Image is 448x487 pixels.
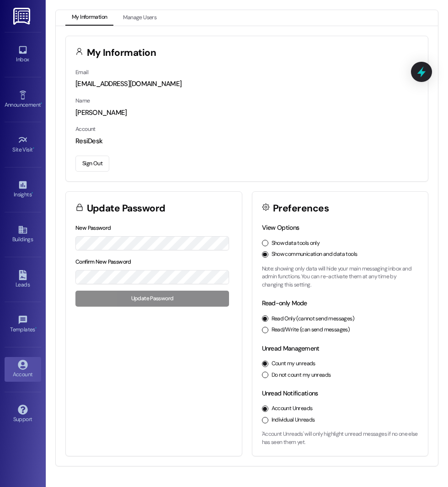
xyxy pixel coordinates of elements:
span: • [33,145,34,152]
a: Site Visit • [5,132,41,157]
h3: Update Password [87,204,165,213]
label: Name [75,97,90,104]
label: Individual Unreads [272,416,315,424]
h3: My Information [87,48,156,58]
button: Manage Users [117,10,163,26]
a: Buildings [5,222,41,247]
a: Templates • [5,312,41,337]
div: [PERSON_NAME] [75,108,418,118]
label: Show communication and data tools [272,250,357,259]
label: Unread Notifications [262,389,318,397]
button: Sign Out [75,156,109,172]
label: Confirm New Password [75,258,131,265]
label: Read-only Mode [262,299,307,307]
label: View Options [262,223,299,232]
div: ResiDesk [75,136,418,146]
div: [EMAIL_ADDRESS][DOMAIN_NAME] [75,79,418,89]
p: Note: showing only data will hide your main messaging inbox and admin functions. You can re-activ... [262,265,419,289]
a: Insights • [5,177,41,202]
button: My Information [65,10,113,26]
a: Account [5,357,41,382]
img: ResiDesk Logo [13,8,32,25]
label: Do not count my unreads [272,371,331,379]
label: Read Only (cannot send messages) [272,315,354,323]
label: New Password [75,224,111,232]
span: • [35,325,37,331]
label: Show data tools only [272,239,320,248]
span: • [32,190,33,196]
span: • [41,100,42,107]
a: Leads [5,267,41,292]
label: Email [75,69,88,76]
label: Count my unreads [272,360,315,368]
a: Inbox [5,42,41,67]
p: 'Account Unreads' will only highlight unread messages if no one else has seen them yet. [262,430,419,446]
label: Read/Write (can send messages) [272,326,350,334]
label: Account [75,125,96,133]
label: Unread Management [262,344,320,352]
label: Account Unreads [272,405,313,413]
a: Support [5,402,41,427]
h3: Preferences [273,204,329,213]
